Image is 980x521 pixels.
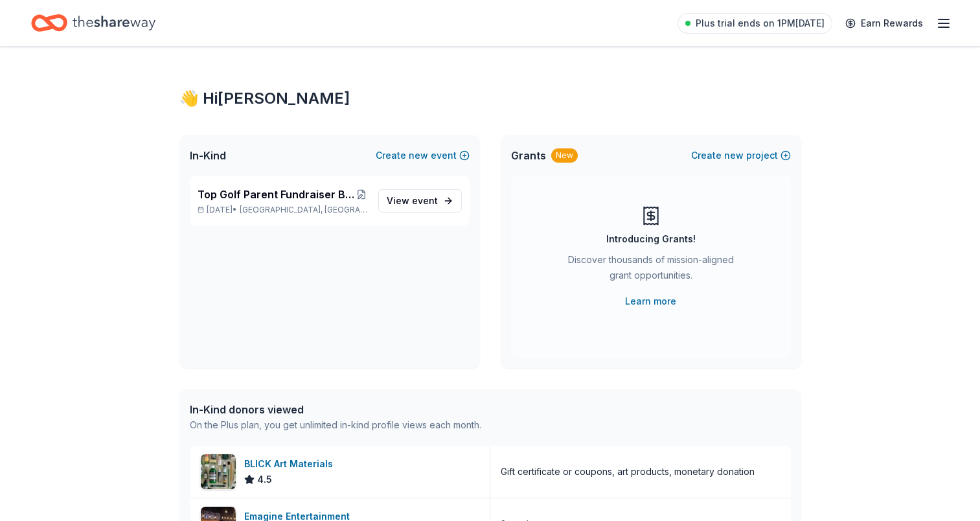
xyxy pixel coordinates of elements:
p: [DATE] • [198,205,368,215]
button: Createnewevent [376,148,470,163]
span: Top Golf Parent Fundraiser Benefiting Indian Trail Elementary's PTA [198,187,356,202]
div: 👋 Hi [PERSON_NAME] [179,88,801,109]
a: Plus trial ends on 1PM[DATE] [678,13,832,34]
div: On the Plus plan, you get unlimited in-kind profile views each month. [190,417,481,433]
div: Discover thousands of mission-aligned grant opportunities. [563,252,739,288]
span: [GEOGRAPHIC_DATA], [GEOGRAPHIC_DATA] [240,205,367,215]
span: Grants [511,148,546,163]
span: View [387,193,438,209]
span: new [724,148,744,163]
div: Gift certificate or coupons, art products, monetary donation [501,464,755,480]
a: View event [378,189,462,213]
a: Learn more [625,294,676,309]
span: 4.5 [257,472,272,487]
span: Plus trial ends on 1PM[DATE] [696,16,825,31]
a: Earn Rewards [838,12,931,35]
img: Image for BLICK Art Materials [201,454,236,489]
span: new [409,148,428,163]
button: Createnewproject [691,148,791,163]
div: BLICK Art Materials [244,456,338,472]
div: Introducing Grants! [606,231,696,247]
div: In-Kind donors viewed [190,402,481,417]
div: New [551,148,578,163]
a: Home [31,8,155,38]
span: In-Kind [190,148,226,163]
span: event [412,195,438,206]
